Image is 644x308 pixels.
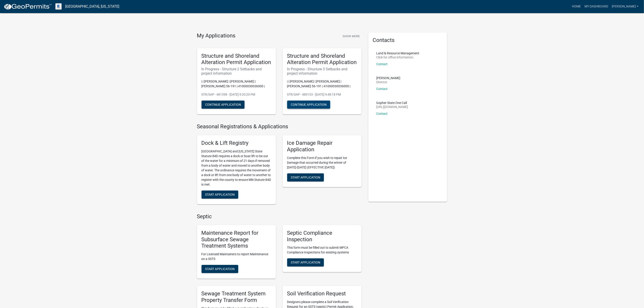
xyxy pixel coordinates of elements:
h5: Septic Compliance Inspection [287,230,357,243]
a: Contact [376,62,388,66]
a: Home [570,2,583,11]
h5: Structure and Shoreland Alteration Permit Application [202,53,271,66]
h5: Sewage Treatment System Property Transfer Form [202,290,271,303]
a: My Dashboard [583,2,610,11]
span: Start Application [205,193,235,196]
h5: Structure and Shoreland Alteration Permit Application [287,53,357,66]
h5: Dock & Lift Registry [202,140,271,146]
span: Start Application [205,267,235,271]
h4: My Applications [197,32,236,39]
a: [GEOGRAPHIC_DATA], [US_STATE] [65,3,119,10]
p: Gopher State One Call [376,101,408,104]
a: Contact [376,112,388,115]
button: Show More [341,32,362,40]
p: STR/SAP - 480133 - [DATE] 9:48:18 PM [287,92,357,97]
p: STR/SAP - 481398 - [DATE] 9:20:20 PM [202,92,271,97]
button: Start Application [287,258,324,267]
a: Contact [376,87,388,91]
p: Click for office information: [376,56,419,59]
h5: Contacts [373,37,443,44]
p: Complete this Form if you wish to repair Ice Damage that occurred during the winter of [DATE]-[DA... [287,156,357,170]
p: [GEOGRAPHIC_DATA] and [US_STATE] State Statute 84D requires a dock or boat lift to be out of the ... [202,149,271,187]
h6: In Progress - Structure 2 Setbacks and project information [202,67,271,76]
h6: In Progress - Structure 3 Setbacks and project information [287,67,357,76]
a: [PERSON_NAME] [610,2,640,11]
p: Land & Resource Management [376,52,419,55]
h5: Maintenance Report for Subsurface Sewage Treatment Systems [202,230,271,249]
button: Continue Application [202,101,245,109]
button: Start Application [202,191,238,199]
h5: Ice Damage Repair Application [287,140,357,153]
p: [URL][DOMAIN_NAME] [376,105,408,108]
img: Otter Tail County, Minnesota [55,3,62,9]
p: This form must be filled out to submit MPCA Compliance Inspections for existing systems [287,245,357,255]
span: Start Application [291,175,320,179]
span: Start Application [291,261,320,264]
h4: Seasonal Registrations & Applications [197,123,362,130]
p: [PERSON_NAME] [376,76,401,80]
p: | | [PERSON_NAME] | [PERSON_NAME] | [PERSON_NAME] 56-191 | 41000030036000 | [287,79,357,89]
button: Start Application [287,173,324,182]
button: Continue Application [287,101,330,109]
p: For Licensed Maintainers to report Maintenance on a SSTS [202,252,271,261]
p: Director [376,80,401,84]
p: | | [PERSON_NAME] | [PERSON_NAME] | [PERSON_NAME] 56-191 | 41000030036000 | [202,79,271,89]
button: Start Application [202,265,238,273]
h4: Septic [197,213,362,220]
h5: Soil Verification Request [287,290,357,297]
